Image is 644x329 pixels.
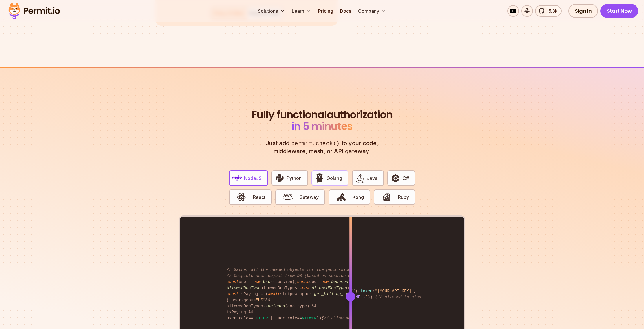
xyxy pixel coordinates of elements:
[287,316,297,321] span: role
[227,286,261,290] span: AllowedDocType
[291,119,353,134] span: in 5 minutes
[377,295,438,300] span: // allowed to close issue
[6,1,63,21] img: Permit logo
[355,173,365,183] img: Java
[316,5,335,17] a: Pricing
[253,280,260,284] span: new
[353,194,364,201] span: Kong
[360,289,373,293] span: token
[283,192,293,202] img: Gateway
[289,5,313,17] button: Learn
[367,175,377,182] span: Java
[315,173,324,183] img: Golang
[338,5,353,17] a: Docs
[256,298,266,302] span: "US"
[256,5,287,17] button: Solutions
[314,292,358,296] span: get_billing_status
[398,194,409,201] span: Ruby
[244,298,251,302] span: geo
[265,304,285,308] span: includes
[326,175,342,182] span: Golang
[568,4,598,18] a: Sign In
[324,316,360,321] span: // allow access
[263,280,273,284] span: User
[302,316,316,321] span: VIEWER
[253,194,265,201] span: React
[289,139,342,147] span: permit.check()
[253,316,268,321] span: EDITOR
[297,280,309,284] span: const
[356,5,388,17] button: Company
[336,192,346,202] img: Kong
[268,292,280,296] span: await
[260,139,385,155] p: Just add to your code, middleware, mesh, or API gateway.
[287,175,302,182] span: Python
[390,173,400,183] img: C#
[375,289,414,293] span: "[YOUR_API_KEY]"
[302,286,309,290] span: new
[299,194,319,201] span: Gateway
[275,173,285,183] img: Python
[322,280,329,284] span: new
[227,267,365,272] span: // Gather all the needed objects for the permission check
[236,192,246,202] img: React
[297,304,307,308] span: type
[252,109,327,121] span: Fully functional
[239,316,249,321] span: role
[227,280,239,284] span: const
[381,192,391,202] img: Ruby
[545,8,557,14] span: 5.3k
[312,286,346,290] span: AllowedDocType
[250,109,394,132] h2: authorization
[227,273,419,278] span: // Complete user object from DB (based on session object, only 3 DB queries...)
[403,175,409,182] span: C#
[535,5,562,17] a: 5.3k
[223,262,421,326] code: user = (session); doc = ( , , session. ); allowedDocTypes = (user. ); isPaying = ( stripeWrapper....
[600,4,638,18] a: Start Now
[227,292,239,296] span: const
[331,280,351,284] span: Document
[232,173,242,183] img: NodeJS
[244,175,262,182] span: NodeJS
